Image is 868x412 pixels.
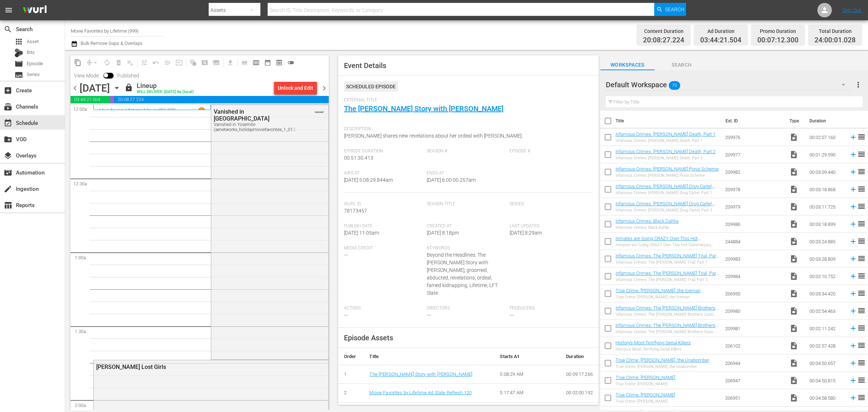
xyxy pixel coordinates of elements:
[849,290,857,298] svg: Add to Schedule
[857,341,866,350] span: reorder
[814,26,856,36] div: Total Duration
[790,341,798,350] span: Video
[805,111,848,131] th: Duration
[722,354,787,372] td: 206944
[616,131,715,137] a: Infamous Crimes: [PERSON_NAME] Death, Part 1
[338,384,364,403] td: 2
[807,163,846,181] td: 00:03:09.440
[27,49,35,56] span: Bits
[616,312,719,317] div: Infamous Crimes: The [PERSON_NAME] Brothers Case, Part 1
[857,254,866,263] span: reorder
[344,126,589,132] span: Description:
[427,306,506,311] span: Directors
[214,122,293,132] div: Vanished in Yosemite (aenetworks_holidaymoviefavorites_1_01:30:00)
[494,348,560,365] th: Starts At
[849,151,857,159] svg: Add to Schedule
[252,59,260,66] span: calendar_view_week_outlined
[616,166,719,172] a: Infamous Crimes: [PERSON_NAME] Ponzi Scheme
[616,218,678,224] a: Infamous Crimes: Black Dahlia
[320,84,329,93] span: chevron_right
[807,233,846,250] td: 00:03:24.885
[722,129,787,146] td: 209976
[344,171,423,176] span: Airs At
[616,399,675,404] div: True Crime: [PERSON_NAME]
[700,26,741,36] div: Ad Duration
[655,60,709,70] span: Search
[722,285,787,302] td: 206950
[4,119,12,127] span: Schedule
[857,133,866,141] span: reorder
[616,382,675,386] div: True Crime: [PERSON_NAME]
[4,201,12,210] span: Reports
[185,55,199,70] span: Refresh All Search Blocks
[722,250,787,268] td: 209983
[114,96,329,103] span: 20:08:27.224
[71,84,80,93] span: chevron_left
[790,394,798,402] span: Video
[849,203,857,211] svg: Add to Schedule
[616,329,719,334] div: Infamous Crimes: The [PERSON_NAME] Brothers Case, Part 2
[857,185,866,193] span: reorder
[721,111,785,131] th: Ext. ID
[137,90,194,94] div: WILL DELIVER: [DATE] 4a (local)
[344,306,423,311] span: Actors
[510,230,542,236] span: [DATE] 8:29am
[157,108,159,113] p: /
[790,307,798,315] span: Video
[790,289,798,298] span: Video
[790,324,798,333] span: Video
[344,245,423,251] span: Media Credit
[807,337,846,354] td: 00:02:57.428
[616,392,675,398] a: True Crime: [PERSON_NAME]
[669,78,680,93] span: 79
[790,272,798,281] span: Video
[857,237,866,245] span: reorder
[807,250,846,268] td: 00:03:28.809
[210,57,222,68] span: Create Series Block
[807,146,846,163] td: 00:01:29.590
[494,365,560,384] td: 5:08:29 AM
[790,185,798,194] span: Video
[80,82,110,94] div: [DATE]
[344,104,503,113] a: The [PERSON_NAME] Story with [PERSON_NAME]
[616,340,691,345] a: History's Most Terrifying Serial Killers
[4,102,12,111] span: Channels
[616,288,701,293] a: True Crime: [PERSON_NAME], the Iceman
[510,312,514,318] span: ---
[849,394,857,402] svg: Add to Schedule
[427,171,506,176] span: Ends At
[262,57,273,68] span: Month Calendar View
[790,359,798,367] span: Video
[857,324,866,332] span: reorder
[101,57,113,68] span: Loop Content
[344,177,393,183] span: [DATE] 5:08:29.844am
[722,163,787,181] td: 209982
[103,73,109,78] span: Toggle to switch from Published to Draft view.
[278,81,313,94] div: Unlock and Edit
[510,223,589,229] span: Last Updated
[427,252,498,296] span: Beyond the Headlines: The [PERSON_NAME] Story with [PERSON_NAME], groomed, abducted, revelations,...
[14,49,23,57] div: Bits
[857,272,866,280] span: reorder
[857,306,866,315] span: reorder
[214,108,293,122] div: Vanished in [GEOGRAPHIC_DATA]
[857,376,866,384] span: reorder
[338,365,364,384] td: 1
[14,71,23,79] span: Series
[427,148,506,154] span: Season #
[616,111,722,131] th: Title
[857,202,866,211] span: reorder
[427,177,476,183] span: [DATE] 6:00:00.257am
[722,198,787,215] td: 209979
[4,86,12,95] span: Create
[110,96,114,103] span: 00:07:12.300
[71,73,103,79] span: View Mode:
[849,220,857,228] svg: Add to Schedule
[344,148,423,154] span: Episode Duration
[814,36,856,45] span: 24:00:01.028
[857,150,866,159] span: reorder
[124,83,133,92] span: lock
[790,220,798,228] span: Video
[849,168,857,176] svg: Add to Schedule
[643,36,684,45] span: 20:08:27.224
